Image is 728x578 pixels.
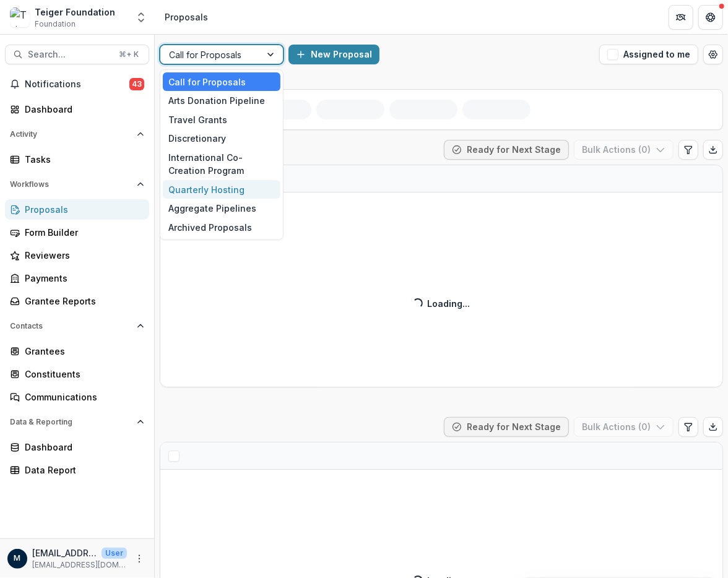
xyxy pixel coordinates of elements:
[28,50,111,60] span: Search...
[32,559,127,571] p: [EMAIL_ADDRESS][DOMAIN_NAME]
[5,149,149,170] a: Tasks
[5,74,149,94] button: Notifications43
[5,316,149,336] button: Open Contacts
[25,153,139,166] div: Tasks
[5,460,149,480] a: Data Report
[698,5,723,30] button: Get Help
[25,79,129,90] span: Notifications
[5,291,149,311] a: Grantee Reports
[25,441,139,454] div: Dashboard
[288,45,379,64] button: New Proposal
[35,6,115,19] div: Teiger Foundation
[5,175,149,194] button: Open Workflows
[25,272,139,285] div: Payments
[25,249,139,262] div: Reviewers
[10,7,30,27] img: Teiger Foundation
[102,548,127,559] p: User
[10,322,132,330] span: Contacts
[25,226,139,239] div: Form Builder
[5,387,149,407] a: Communications
[163,199,280,218] div: Aggregate Pipelines
[5,99,149,119] a: Dashboard
[5,222,149,243] a: Form Builder
[5,437,149,457] a: Dashboard
[10,180,132,189] span: Workflows
[25,345,139,358] div: Grantees
[163,218,280,237] div: Archived Proposals
[669,5,693,30] button: Partners
[5,364,149,384] a: Constituents
[165,11,208,24] div: Proposals
[163,72,280,92] div: Call for Proposals
[160,8,213,26] nav: breadcrumb
[25,464,139,477] div: Data Report
[5,268,149,288] a: Payments
[703,45,723,64] button: Open table manager
[599,45,698,64] button: Assigned to me
[10,130,132,139] span: Activity
[25,103,139,116] div: Dashboard
[5,412,149,432] button: Open Data & Reporting
[10,418,132,426] span: Data & Reporting
[132,5,150,30] button: Open entity switcher
[5,45,149,64] button: Search...
[163,180,280,199] div: Quarterly Hosting
[129,78,144,90] span: 43
[5,341,149,361] a: Grantees
[163,148,280,180] div: International Co-Creation Program
[25,295,139,308] div: Grantee Reports
[5,124,149,144] button: Open Activity
[163,129,280,149] div: Discretionary
[25,203,139,216] div: Proposals
[163,91,280,110] div: Arts Donation Pipeline
[5,199,149,220] a: Proposals
[132,551,147,566] button: More
[5,245,149,265] a: Reviewers
[163,110,280,129] div: Travel Grants
[116,48,141,61] div: ⌘ + K
[14,554,21,563] div: mpeach@teigerfoundation.org
[25,368,139,381] div: Constituents
[25,390,139,403] div: Communications
[35,19,76,30] span: Foundation
[32,546,97,559] p: [EMAIL_ADDRESS][DOMAIN_NAME]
